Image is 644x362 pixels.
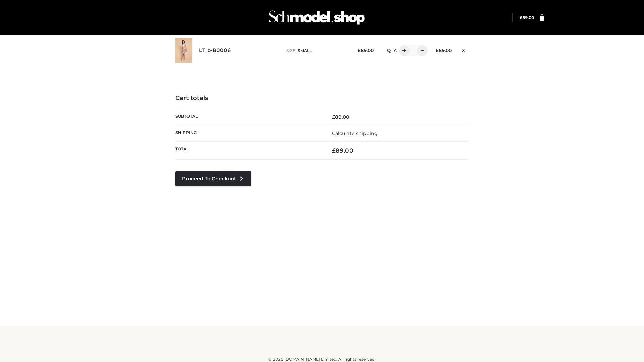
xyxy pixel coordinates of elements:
p: size : [286,48,347,54]
bdi: 89.00 [332,114,350,120]
img: Schmodel Admin 964 [266,4,367,31]
span: £ [520,15,522,20]
bdi: 89.00 [332,147,353,154]
bdi: 89.00 [358,48,374,53]
th: Total [175,142,322,160]
div: QTY: [380,45,425,56]
span: £ [332,114,335,120]
span: £ [436,48,439,53]
a: £89.00 [520,15,534,20]
th: Subtotal [175,109,322,125]
a: Proceed to Checkout [175,171,251,186]
span: £ [358,48,361,53]
h4: Cart totals [175,95,469,102]
span: SMALL [298,48,312,53]
th: Shipping [175,125,322,141]
a: Remove this item [459,45,469,54]
bdi: 89.00 [520,15,534,20]
bdi: 89.00 [436,48,452,53]
a: Calculate shipping [332,130,378,136]
a: LT_b-B0006 [199,47,231,54]
img: LT_b-B0006 - SMALL [175,38,192,63]
span: £ [332,147,336,154]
